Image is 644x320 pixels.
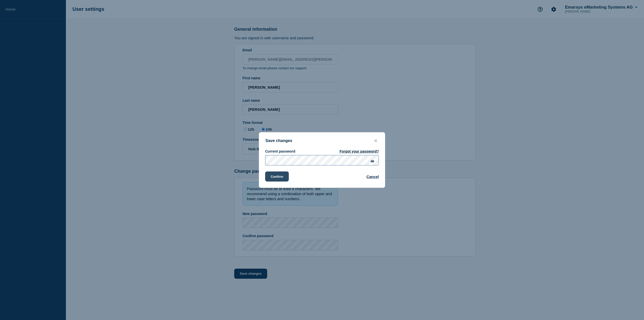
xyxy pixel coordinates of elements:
div: Save changes [259,138,385,143]
span: Current password [265,149,295,153]
button: Cancel [367,174,379,179]
a: Forgot your password? [340,149,379,153]
button: close button [373,138,379,143]
button: Confirm [265,171,289,182]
